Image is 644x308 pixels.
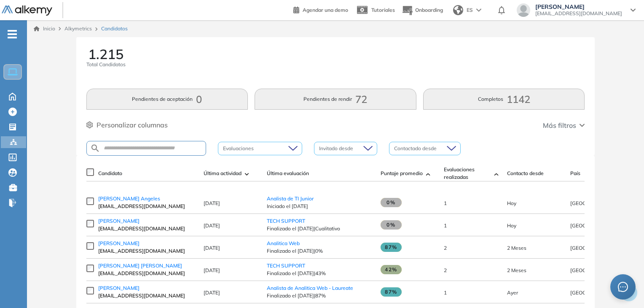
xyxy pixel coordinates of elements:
[535,3,622,10] span: [PERSON_NAME]
[267,240,300,246] a: Analitica Web
[618,282,628,292] span: message
[98,217,195,225] a: [PERSON_NAME]
[381,243,402,252] span: 87%
[293,4,348,14] a: Agendar una demo
[381,287,402,297] span: 87%
[204,200,220,206] span: [DATE]
[267,203,372,210] span: Iniciado el [DATE]
[98,262,182,269] span: [PERSON_NAME] [PERSON_NAME]
[444,289,447,296] span: 1
[97,120,168,130] span: Personalizar columnas
[2,5,52,16] img: Logo
[98,284,195,292] a: [PERSON_NAME]
[507,170,544,177] span: Contacto desde
[90,143,100,154] img: SEARCH_ALT
[267,292,372,300] span: Finalizado el [DATE] | 87%
[98,195,195,203] a: [PERSON_NAME] Angeles
[98,195,160,202] span: [PERSON_NAME] Angeles
[267,225,372,232] span: Finalizado el [DATE] | Cualitativo
[494,173,499,176] img: [missing "en.ARROW_ALT" translation]
[381,220,402,230] span: 0%
[98,270,195,277] span: [EMAIL_ADDRESS][DOMAIN_NAME]
[98,218,140,224] span: [PERSON_NAME]
[535,10,622,17] span: [EMAIL_ADDRESS][DOMAIN_NAME]
[245,173,249,176] img: [missing "en.ARROW_ALT" translation]
[570,200,623,206] span: [GEOGRAPHIC_DATA]
[98,240,140,246] span: [PERSON_NAME]
[86,61,126,68] span: Total Candidatos
[507,267,526,273] span: 25-jun-2025
[267,285,353,291] a: Analista de Analitica Web - Laureate
[267,170,309,177] span: Última evaluación
[507,200,516,206] span: 23-sep-2025
[543,120,585,130] button: Más filtros
[267,218,305,224] a: TECH SUPPORT
[98,170,122,177] span: Candidato
[101,25,128,32] span: Candidatos
[98,247,195,255] span: [EMAIL_ADDRESS][DOMAIN_NAME]
[86,89,248,110] button: Pendientes de aceptación0
[303,7,348,13] span: Agendar una demo
[381,265,402,274] span: 42%
[543,120,576,130] span: Más filtros
[267,270,372,277] span: Finalizado el [DATE] | 43%
[204,222,220,229] span: [DATE]
[98,262,195,270] a: [PERSON_NAME] [PERSON_NAME]
[476,8,481,12] img: arrow
[426,173,430,176] img: [missing "en.ARROW_ALT" translation]
[267,195,314,202] a: Analista de TI Junior
[381,170,423,177] span: Puntaje promedio
[267,262,305,269] a: TECH SUPPORT
[371,7,395,13] span: Tutoriales
[255,89,416,110] button: Pendientes de rendir72
[98,240,195,247] a: [PERSON_NAME]
[507,222,516,229] span: 23-sep-2025
[570,170,580,177] span: País
[507,245,526,251] span: 16-jul-2025
[98,225,195,232] span: [EMAIL_ADDRESS][DOMAIN_NAME]
[570,222,623,229] span: [GEOGRAPHIC_DATA]
[423,89,585,110] button: Completos1142
[507,289,518,296] span: 22-sep-2025
[444,200,447,206] span: 1
[34,25,55,32] a: Inicio
[98,203,195,210] span: [EMAIL_ADDRESS][DOMAIN_NAME]
[204,289,220,296] span: [DATE]
[98,285,140,291] span: [PERSON_NAME]
[444,222,447,229] span: 1
[86,120,168,130] button: Personalizar columnas
[88,47,123,61] span: 1.215
[8,33,17,35] i: -
[98,292,195,300] span: [EMAIL_ADDRESS][DOMAIN_NAME]
[453,5,463,15] img: world
[64,25,92,32] span: Alkymetrics
[381,198,402,207] span: 0%
[570,245,623,251] span: [GEOGRAPHIC_DATA]
[467,6,473,14] span: ES
[204,245,220,251] span: [DATE]
[402,1,443,19] button: Onboarding
[415,7,443,13] span: Onboarding
[444,267,447,273] span: 2
[267,247,372,255] span: Finalizado el [DATE] | 0%
[204,267,220,273] span: [DATE]
[570,267,623,273] span: [GEOGRAPHIC_DATA]
[444,166,491,181] span: Evaluaciones realizadas
[570,289,623,296] span: [GEOGRAPHIC_DATA]
[204,170,241,177] span: Última actividad
[444,245,447,251] span: 2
